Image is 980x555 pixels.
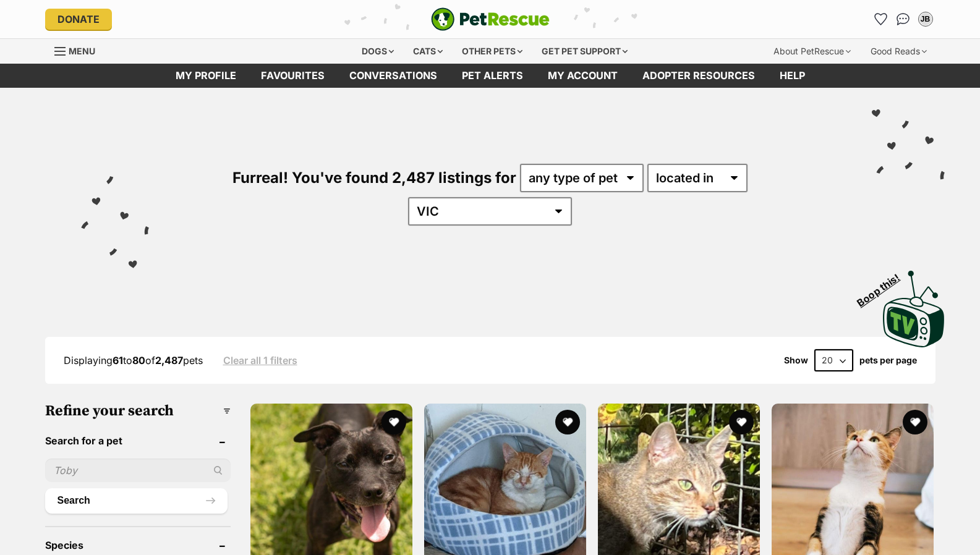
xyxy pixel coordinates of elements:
[337,64,450,88] a: conversations
[113,354,123,366] strong: 61
[232,169,516,187] span: Furreal! You've found 2,487 listings for
[630,64,767,88] a: Adopter resources
[45,435,231,446] header: Search for a pet
[45,488,228,513] button: Search
[767,64,817,88] a: Help
[132,354,145,366] strong: 80
[45,459,231,482] input: Toby
[893,9,913,29] a: Conversations
[69,46,95,56] span: Menu
[765,39,859,64] div: About PetRescue
[404,39,451,64] div: Cats
[453,39,531,64] div: Other pets
[903,410,928,434] button: favourite
[883,271,945,347] img: PetRescue TV logo
[45,540,231,551] header: Species
[163,64,249,88] a: My profile
[431,7,550,31] img: logo-e224e6f780fb5917bec1dbf3a21bbac754714ae5b6737aabdf751b685950b380.svg
[64,354,203,366] span: Displaying to of pets
[450,64,535,88] a: Pet alerts
[859,355,917,365] label: pets per page
[883,260,945,350] a: Boop this!
[223,355,297,366] a: Clear all 1 filters
[249,64,337,88] a: Favourites
[431,7,550,31] a: PetRescue
[871,9,935,29] ul: Account quick links
[54,39,104,61] a: Menu
[854,264,911,308] span: Boop this!
[897,13,910,25] img: chat-41dd97257d64d25036548639549fe6c8038ab92f7586957e7f3b1b290dea8141.svg
[916,9,935,29] button: My account
[381,410,406,434] button: favourite
[155,354,183,366] strong: 2,487
[45,9,112,30] a: Donate
[862,39,935,64] div: Good Reads
[353,39,403,64] div: Dogs
[555,410,580,434] button: favourite
[535,64,630,88] a: My account
[784,355,808,365] span: Show
[729,410,754,434] button: favourite
[919,13,932,25] div: JB
[45,402,231,420] h3: Refine your search
[533,39,636,64] div: Get pet support
[871,9,891,29] a: Favourites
